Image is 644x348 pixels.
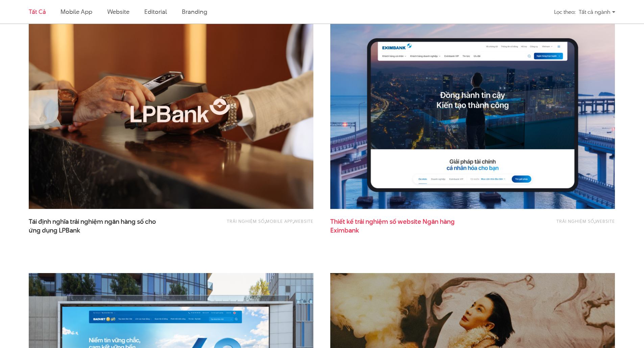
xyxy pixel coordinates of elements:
div: , [501,217,615,231]
img: LPBank Thumb [29,19,313,209]
a: Website [595,218,615,224]
a: Website [294,218,313,224]
div: Tất cả ngành [579,6,615,18]
span: ứng dụng LPBank [29,226,80,235]
a: Mobile app [266,218,293,224]
a: Tái định nghĩa trải nghiệm ngân hàng số choứng dụng LPBank [29,217,164,234]
a: Website [107,7,129,16]
span: Eximbank [330,226,359,235]
a: Trải nghiệm số [227,218,265,224]
a: Editorial [144,7,167,16]
span: Thiết kế trải nghiệm số website Ngân hàng [330,217,466,234]
a: Mobile app [61,7,92,16]
div: Lọc theo: [554,6,575,18]
div: , , [199,217,313,231]
a: Tất cả [29,7,46,16]
a: Branding [182,7,207,16]
img: Eximbank Website Portal [330,19,615,209]
a: Trải nghiệm số [556,218,594,224]
span: Tái định nghĩa trải nghiệm ngân hàng số cho [29,217,164,234]
a: Thiết kế trải nghiệm số website Ngân hàngEximbank [330,217,466,234]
